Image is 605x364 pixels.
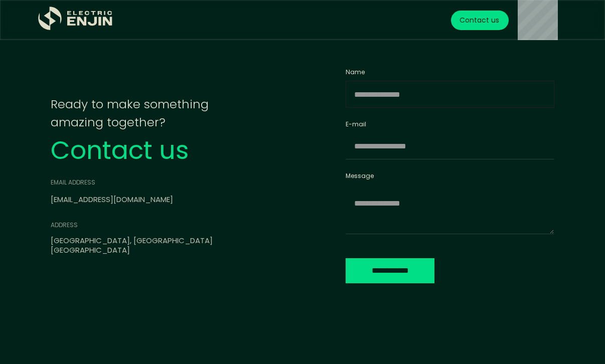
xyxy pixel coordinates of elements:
[51,236,300,245] div: [GEOGRAPHIC_DATA], [GEOGRAPHIC_DATA]
[51,245,300,255] div: [GEOGRAPHIC_DATA]
[51,221,300,230] div: address
[346,68,554,77] label: Name
[346,120,554,129] label: E-mail
[346,68,554,283] form: Email Form
[51,95,300,131] div: Ready to make something amazing together?
[51,138,300,163] div: Contact us
[460,15,499,26] div: Contact us
[38,7,113,34] a: home
[51,194,173,205] a: [EMAIL_ADDRESS][DOMAIN_NAME]
[51,178,173,187] div: email address
[346,171,554,180] label: Message
[451,11,509,30] a: Contact us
